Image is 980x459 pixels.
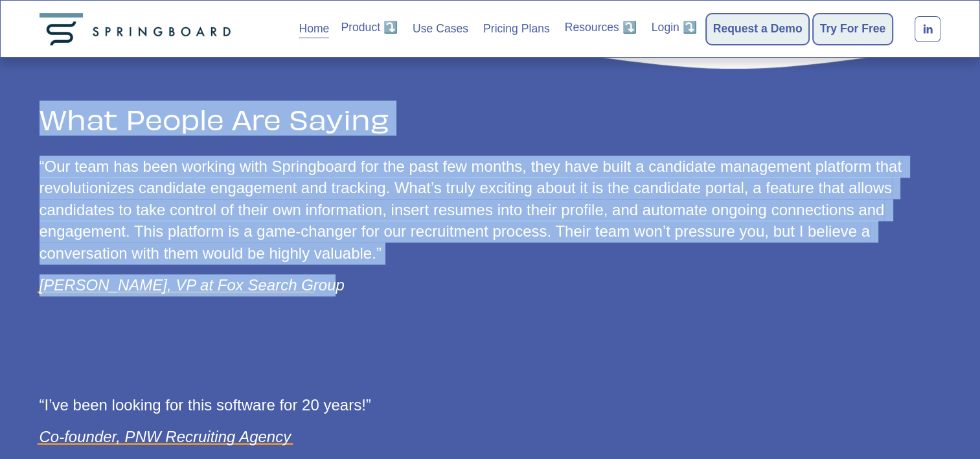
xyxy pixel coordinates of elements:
p: “I’ve been looking for this software for 20 years!” [40,394,941,416]
p: “Our team has been working with Springboard for the past few months, they have built a candidate ... [40,156,941,265]
span: Login ⤵️ [652,19,697,36]
a: folder dropdown [341,19,398,37]
a: Use Cases [413,19,468,40]
iframe: Chat Widget [915,397,980,459]
span: Resources ⤵️ [565,19,637,36]
a: Request a Demo [713,20,803,38]
a: folder dropdown [652,19,697,37]
a: folder dropdown [565,19,637,37]
a: Pricing Plans [483,19,550,40]
em: [PERSON_NAME], VP at Fox Search Group [40,276,345,294]
em: Co-founder, PNW Recruiting Agency [40,428,291,445]
span: Product ⤵️ [341,19,398,36]
a: Try For Free [820,20,886,38]
a: Home [299,19,329,40]
img: Springboard Technologies [40,13,236,45]
span: What People Are Saying [40,100,389,135]
a: LinkedIn [915,16,940,42]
